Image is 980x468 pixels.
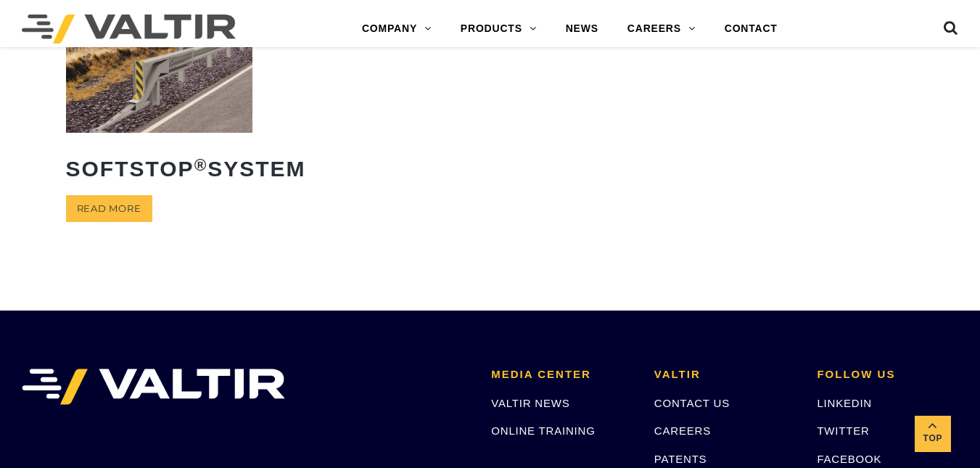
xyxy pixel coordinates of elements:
a: ONLINE TRAINING [491,424,595,437]
img: SoftStop System End Terminal [66,15,253,132]
a: CAREERS [654,424,711,437]
sup: ® [194,156,208,174]
a: CONTACT [710,15,792,44]
a: CONTACT US [654,397,730,409]
a: LINKEDIN [817,397,872,409]
a: VALTIR NEWS [491,397,569,409]
a: SoftStop®System [66,15,253,191]
a: COMPANY [347,15,446,44]
h2: FOLLOW US [817,369,958,381]
a: TWITTER [817,424,869,437]
a: Read more about “SoftStop® System” [66,195,152,222]
a: PATENTS [654,453,707,465]
h2: SoftStop System [66,146,253,192]
h2: VALTIR [654,369,796,381]
a: PRODUCTS [446,15,551,44]
a: NEWS [551,15,613,44]
a: FACEBOOK [817,453,881,465]
a: Top [915,416,951,452]
a: CAREERS [613,15,710,44]
span: Top [915,430,951,447]
img: VALTIR [22,369,285,405]
h2: MEDIA CENTER [491,369,633,381]
img: Valtir [22,15,236,44]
